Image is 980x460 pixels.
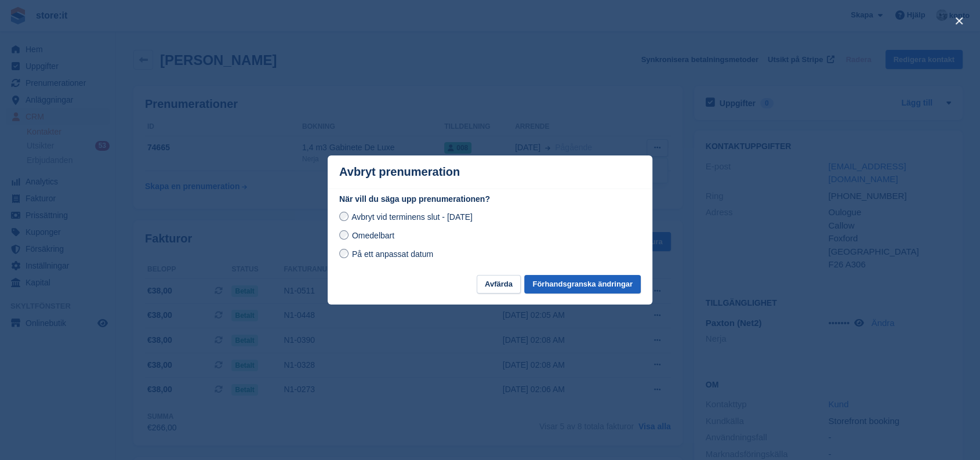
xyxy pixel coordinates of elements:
[352,249,433,259] span: På ett anpassat datum
[352,231,394,240] span: Omedelbart
[339,249,349,258] input: På ett anpassat datum
[339,165,460,179] p: Avbryt prenumeration
[351,212,473,222] span: Avbryt vid terminens slut - [DATE]
[524,275,641,294] button: Förhandsgranska ändringar
[339,230,349,240] input: Omedelbart
[339,193,641,205] label: När vill du säga upp prenumerationen?
[339,212,349,221] input: Avbryt vid terminens slut - [DATE]
[950,12,968,30] button: close
[477,275,521,294] button: Avfärda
